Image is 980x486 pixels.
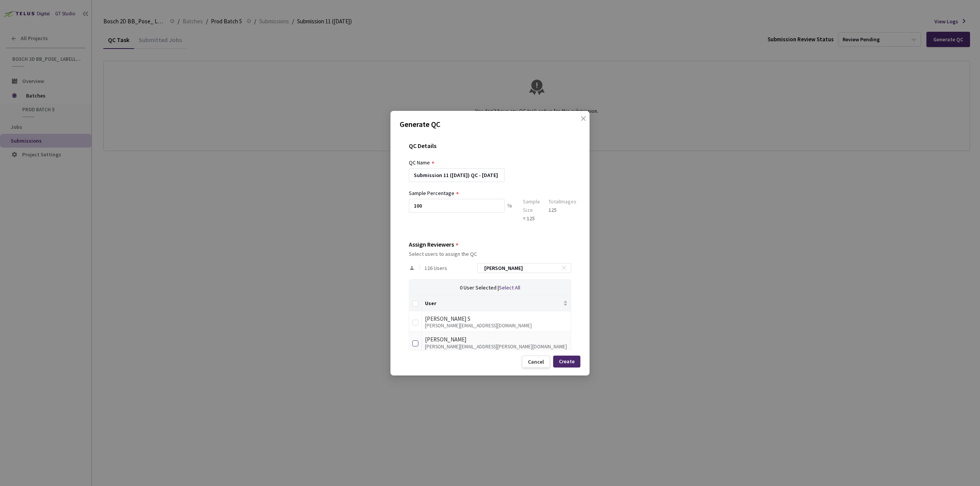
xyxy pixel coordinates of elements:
span: 126 Users [425,265,447,271]
span: User [425,300,562,306]
div: [PERSON_NAME] S [425,314,568,323]
div: = 125 [523,214,540,223]
span: close [580,115,586,137]
div: 125 [549,206,577,214]
div: Create [559,358,575,364]
div: Cancel [528,359,544,365]
div: Select users to assign the QC [409,251,571,257]
div: QC Name [409,158,430,167]
div: [PERSON_NAME][EMAIL_ADDRESS][PERSON_NAME][DOMAIN_NAME] [425,344,568,349]
div: Assign Reviewers [409,241,454,248]
div: Total Images [549,197,577,206]
span: Select All [499,284,520,291]
button: Close [573,115,585,128]
p: Generate QC [400,119,580,130]
div: Sample Percentage [409,189,454,197]
span: 0 User Selected | [460,284,499,291]
div: [PERSON_NAME][EMAIL_ADDRESS][DOMAIN_NAME] [425,323,568,328]
div: Sample Size [523,197,540,214]
input: Search [480,263,561,273]
th: User [422,296,571,311]
div: [PERSON_NAME] [425,335,568,344]
input: e.g. 10 [409,199,505,213]
div: % [505,199,514,223]
div: QC Details [409,142,571,158]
